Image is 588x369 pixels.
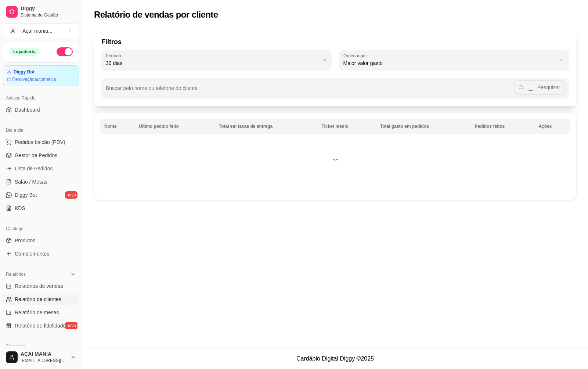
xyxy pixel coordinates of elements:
[332,153,339,160] div: Loading
[15,152,57,159] span: Gestor de Pedidos
[101,37,569,47] p: Filtros
[106,87,514,95] input: Buscar pelo nome ou telefone do cliente
[9,27,17,35] span: A
[343,59,556,67] span: Maior valor gasto
[15,191,37,199] span: Diggy Bot
[15,322,66,329] span: Relatório de fidelidade
[15,250,49,257] span: Complementos
[15,138,65,146] span: Pedidos balcão (PDV)
[3,320,79,332] a: Relatório de fidelidadenovo
[3,280,79,292] a: Relatórios de vendas
[15,165,53,172] span: Lista de Pedidos
[15,282,63,290] span: Relatórios de vendas
[3,136,79,148] button: Pedidos balcão (PDV)
[22,27,53,35] div: Açaí mania ...
[94,9,218,21] h2: Relatório de vendas por cliente
[3,235,79,246] a: Produtos
[21,12,76,18] span: Sistema de Gestão
[12,76,56,82] article: Renovação automática
[21,358,67,363] span: [EMAIL_ADDRESS][DOMAIN_NAME]
[106,59,318,67] span: 30 dias
[15,309,59,316] span: Relatório de mesas
[3,163,79,174] a: Lista de Pedidos
[3,189,79,201] a: Diggy Botnovo
[339,50,569,70] button: Ordenar porMaior valor gasto
[3,307,79,318] a: Relatório de mesas
[3,223,79,235] div: Catálogo
[3,348,79,366] button: AÇAI MANIA[EMAIL_ADDRESS][DOMAIN_NAME]
[3,248,79,260] a: Complementos
[15,237,35,244] span: Produtos
[101,50,332,70] button: Período30 dias
[343,53,369,59] label: Ordenar por
[3,23,79,38] button: Select a team
[21,6,76,12] span: Diggy
[3,202,79,214] a: KDS
[9,48,40,56] div: Loja aberta
[14,69,35,75] article: Diggy Bot
[3,3,79,21] a: DiggySistema de Gestão
[82,348,588,369] footer: Cardápio Digital Diggy © 2025
[57,47,73,56] button: Alterar Status
[106,53,123,59] label: Período
[3,149,79,161] a: Gestor de Pedidos
[3,104,79,116] a: Dashboard
[15,178,47,185] span: Salão / Mesas
[6,271,26,277] span: Relatórios
[15,296,61,303] span: Relatório de clientes
[15,106,40,113] span: Dashboard
[3,340,79,352] div: Gerenciar
[3,92,79,104] div: Acesso Rápido
[3,293,79,305] a: Relatório de clientes
[3,65,79,86] a: Diggy BotRenovaçãoautomática
[3,176,79,188] a: Salão / Mesas
[15,205,25,212] span: KDS
[21,351,67,358] span: AÇAI MANIA
[3,124,79,136] div: Dia a dia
